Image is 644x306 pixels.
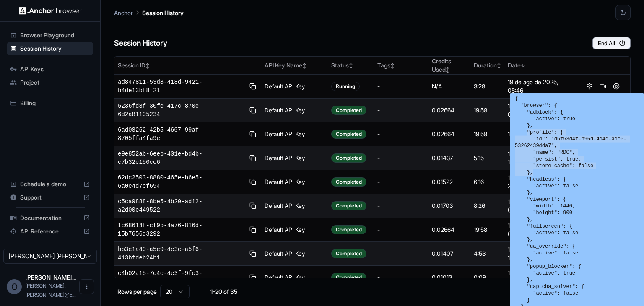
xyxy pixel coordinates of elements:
[25,283,76,298] span: omar.bolanos@cariai.com
[20,44,90,53] span: Session History
[261,122,328,146] td: Default API Key
[118,150,244,166] span: e9e852ab-6eeb-401e-bd4b-c7b32c150cc6
[25,274,76,281] span: Omar Fernando Bolaños Delgado
[118,245,244,262] span: bb3e1a49-a5c9-4c3e-a5f6-413bfdeb24b1
[474,61,501,70] div: Duration
[377,202,425,210] div: -
[331,130,366,139] div: Completed
[20,31,90,39] span: Browser Playground
[7,76,93,89] div: Project
[261,194,328,218] td: Default API Key
[432,202,467,210] div: 0.01703
[474,273,501,282] div: 0:09
[508,269,572,286] div: 12 de ago de 2025, 09:05
[7,62,93,76] div: API Keys
[118,78,244,95] span: ad847811-53d8-418d-9421-b4de13bf8f21
[331,273,366,282] div: Completed
[508,61,572,70] div: Date
[118,126,244,143] span: 6ad08262-42b5-4607-99af-8705ffa4fa9e
[331,177,366,187] div: Completed
[508,174,572,190] div: 15 de ago de 2025, 21:42
[432,106,467,114] div: 0.02664
[474,226,501,234] div: 19:58
[432,57,467,74] div: Credits Used
[377,154,425,162] div: -
[474,82,501,91] div: 3:28
[7,96,93,110] div: Billing
[20,193,80,202] span: Support
[261,218,328,242] td: Default API Key
[261,266,328,290] td: Default API Key
[7,191,93,204] div: Support
[377,82,425,91] div: -
[7,29,93,42] div: Browser Playground
[331,82,360,91] div: Running
[114,8,184,17] nav: breadcrumb
[349,62,353,69] span: ↕
[118,197,244,214] span: c5ca9888-8be5-4b20-adf2-a2d00e449522
[114,37,167,49] h6: Session History
[508,130,572,138] div: 16 de ago de 2025, 11:37
[118,61,258,70] div: Session ID
[20,99,90,107] span: Billing
[142,8,184,17] p: Session History
[508,78,572,95] div: 19 de ago de 2025, 08:46
[118,269,244,286] span: c4b02a15-7c4e-4e3f-9fc3-85f7db84b2ca
[508,221,572,238] div: 13 de ago de 2025, 08:15
[145,62,150,69] span: ↕
[331,249,366,258] div: Completed
[331,61,371,70] div: Status
[432,130,467,138] div: 0.02664
[474,154,501,162] div: 5:15
[20,65,90,73] span: API Keys
[508,150,572,166] div: 16 de ago de 2025, 10:58
[7,225,93,238] div: API Reference
[118,174,244,190] span: 62dc2503-8880-465e-b6e5-6a0e4d7ef694
[474,106,501,114] div: 19:58
[20,227,80,236] span: API Reference
[261,242,328,266] td: Default API Key
[432,154,467,162] div: 0.01437
[20,78,90,87] span: Project
[118,221,244,238] span: 1c68614f-cf9b-4a76-816d-15b7656d3292
[446,67,450,73] span: ↕
[302,62,306,69] span: ↕
[331,201,366,210] div: Completed
[7,177,93,191] div: Schedule a demo
[20,180,80,188] span: Schedule a demo
[203,288,245,296] div: 1-20 of 35
[117,288,157,296] p: Rows per page
[592,37,631,49] button: End All
[508,245,572,262] div: 12 de ago de 2025, 10:33
[7,42,93,55] div: Session History
[377,61,425,70] div: Tags
[331,225,366,234] div: Completed
[508,197,572,214] div: 13 de ago de 2025, 09:00
[432,226,467,234] div: 0.02664
[521,62,525,69] span: ↓
[432,178,467,186] div: 0.01522
[390,62,395,69] span: ↕
[432,249,467,258] div: 0.01407
[377,178,425,186] div: -
[118,102,244,119] span: 5236fd8f-30fe-417c-870e-6d2a81195234
[261,75,328,99] td: Default API Key
[377,249,425,258] div: -
[331,153,366,163] div: Completed
[474,130,501,138] div: 19:58
[432,273,467,282] div: 0.01013
[261,146,328,170] td: Default API Key
[20,214,80,222] span: Documentation
[474,178,501,186] div: 6:16
[508,102,572,119] div: 19 de ago de 2025, 06:47
[377,273,425,282] div: -
[114,8,133,17] p: Anchor
[7,279,22,294] div: O
[261,170,328,194] td: Default API Key
[377,106,425,114] div: -
[265,61,325,70] div: API Key Name
[7,211,93,225] div: Documentation
[474,249,501,258] div: 4:53
[432,82,467,91] div: N/A
[79,279,94,294] button: Open menu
